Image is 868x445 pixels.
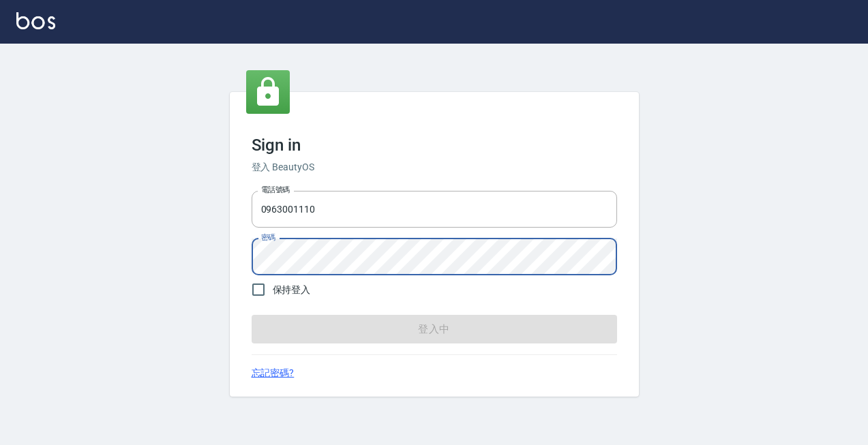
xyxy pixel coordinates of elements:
label: 電話號碼 [261,185,290,195]
img: Logo [16,12,55,29]
h3: Sign in [252,136,617,155]
label: 密碼 [261,232,275,243]
a: 忘記密碼? [252,366,295,380]
h6: 登入 BeautyOS [252,160,617,174]
span: 保持登入 [273,283,311,297]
